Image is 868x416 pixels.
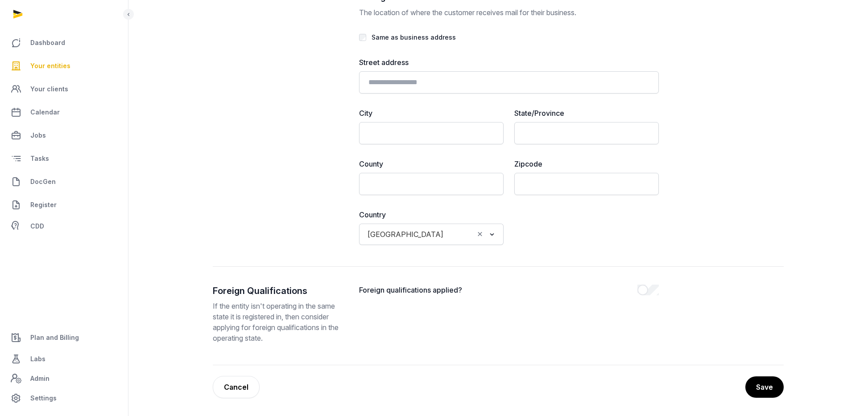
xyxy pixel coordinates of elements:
a: Register [7,194,121,216]
span: Settings [30,393,57,404]
label: State/Province [514,108,659,118]
a: Admin [7,370,121,387]
a: Settings [7,387,121,409]
a: DocGen [7,171,121,192]
a: Labs [7,348,121,370]
span: Foreign qualifications applied? [359,285,637,295]
a: Your clients [7,78,121,100]
a: Cancel [213,376,260,398]
span: DocGen [30,176,56,187]
a: Tasks [7,148,121,169]
a: Plan and Billing [7,327,121,348]
span: Your entities [30,61,70,71]
span: Labs [30,354,45,364]
a: Dashboard [7,32,121,53]
div: Search for option [364,226,499,242]
button: Save [745,376,784,398]
a: Calendar [7,102,121,123]
label: Same as business address [372,33,456,41]
label: Street address [359,57,659,68]
span: Dashboard [30,37,65,48]
a: CDD [7,217,121,235]
label: City [359,108,504,118]
h2: Foreign Qualifications [213,285,345,297]
span: Calendar [30,107,60,118]
label: Zipcode [514,159,659,169]
span: Register [30,200,57,210]
span: CDD [30,221,44,232]
span: Tasks [30,153,49,164]
p: The location of where the customer receives mail for their business. [359,7,659,18]
label: Country [359,209,504,220]
input: Search for option [447,228,474,241]
span: Your clients [30,84,68,94]
a: Your entities [7,55,121,77]
label: County [359,159,504,169]
p: If the entity isn't operating in the same state it is registered in, then consider applying for f... [213,301,345,343]
a: Jobs [7,125,121,146]
span: [GEOGRAPHIC_DATA] [365,228,446,241]
span: Plan and Billing [30,332,79,343]
span: Admin [30,373,50,384]
span: Jobs [30,130,46,141]
button: Clear Selected [476,228,484,241]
